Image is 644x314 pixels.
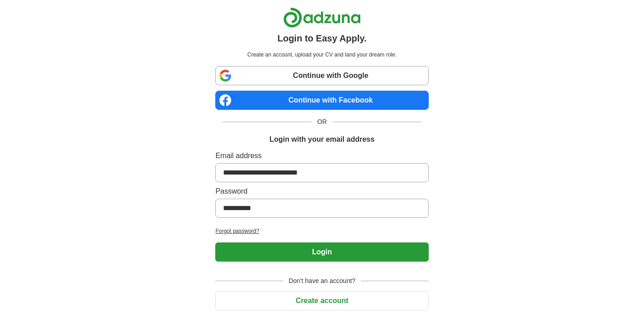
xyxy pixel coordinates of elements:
button: Create account [215,291,428,310]
label: Email address [215,150,428,161]
a: Continue with Google [215,66,428,85]
span: OR [312,117,332,127]
a: Create account [215,297,428,304]
button: Login [215,242,428,262]
h1: Login with your email address [270,134,374,145]
p: Create an account, upload your CV and land your dream role. [217,51,426,59]
h1: Login to Easy Apply. [277,31,367,45]
a: Forgot password? [215,227,428,235]
label: Password [215,186,428,197]
a: Continue with Facebook [215,91,428,110]
span: Don't have an account? [283,276,361,286]
img: Adzuna logo [283,7,361,28]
